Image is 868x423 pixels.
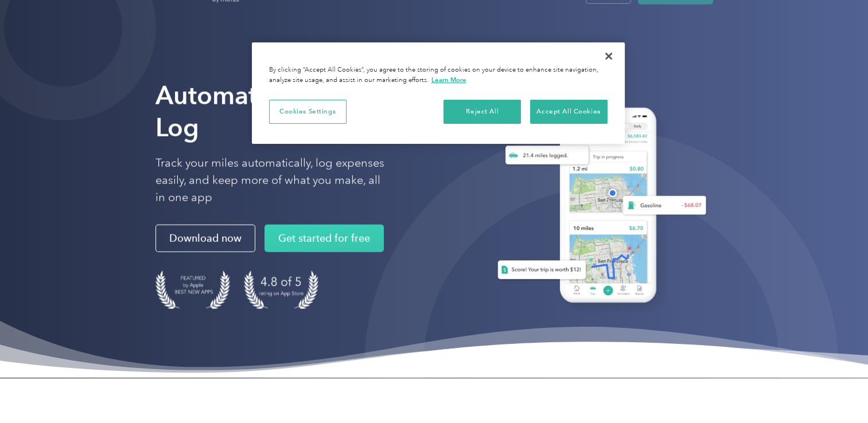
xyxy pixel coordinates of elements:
[252,42,625,144] div: Privacy
[155,225,255,252] a: Download now
[264,225,384,252] a: Get started for free
[252,42,625,144] div: Cookie banner
[155,80,431,143] strong: Automate Your Mileage Log
[155,155,385,206] p: Track your miles automatically, log expenses easily, and keep more of what you make, all in one app
[530,100,608,124] button: Accept All Cookies
[431,76,466,84] a: More information about your privacy, opens in a new tab
[155,271,230,309] img: Badge for Featured by Apple Best New Apps
[244,271,318,309] img: 4.9 out of 5 stars on the app store
[269,65,608,85] div: By clicking “Accept All Cookies”, you agree to the storing of cookies on your device to enhance s...
[596,44,621,69] button: Close
[269,100,347,124] button: Cookies Settings
[443,100,521,124] button: Reject All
